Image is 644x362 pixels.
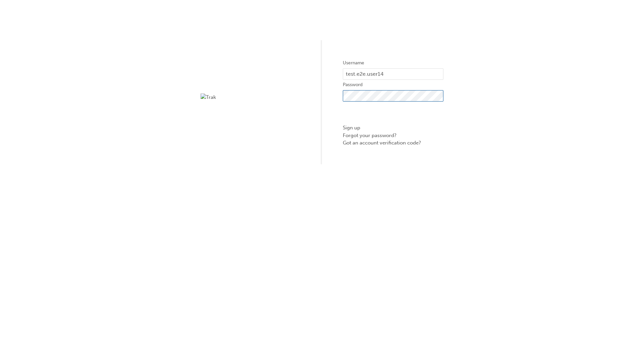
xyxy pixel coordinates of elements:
label: Password [343,81,443,89]
img: Trak [201,94,301,101]
a: Sign up [343,124,443,132]
label: Username [343,59,443,67]
button: Sign In [343,107,443,119]
a: Forgot your password? [343,132,443,139]
a: Got an account verification code? [343,139,443,147]
input: Username [343,68,443,80]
